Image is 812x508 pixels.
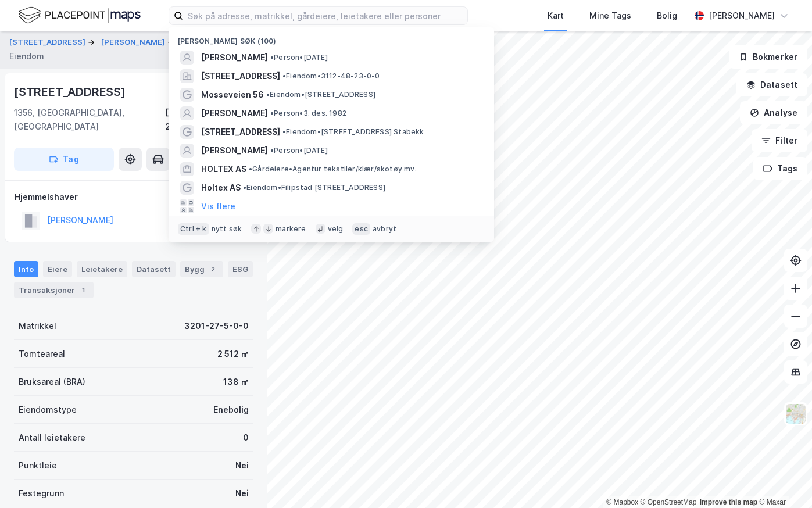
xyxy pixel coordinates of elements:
div: Nei [235,459,249,473]
div: Nei [235,486,249,500]
span: • [270,109,274,117]
button: Vis flere [201,199,235,213]
button: Bokmerker [729,45,807,69]
span: • [270,53,274,62]
div: 3201-27-5-0-0 [184,319,249,333]
input: Søk på adresse, matrikkel, gårdeiere, leietakere eller personer [183,7,467,24]
div: nytt søk [212,224,242,234]
span: Person • 3. des. 1982 [270,109,346,118]
span: • [243,183,246,192]
div: Leietakere [77,261,127,277]
div: 1 [77,284,89,296]
div: Eiere [43,261,72,277]
div: [PERSON_NAME] søk (100) [169,27,494,48]
button: Tags [753,157,807,180]
span: [PERSON_NAME] [201,106,268,120]
div: Hjemmelshaver [15,190,253,204]
span: [PERSON_NAME] [201,51,268,65]
div: Punktleie [19,459,57,473]
span: Eiendom • [STREET_ADDRESS] [266,90,375,99]
div: Bygg [180,261,223,277]
div: [PERSON_NAME] [709,9,775,23]
span: Eiendom • Filipstad [STREET_ADDRESS] [243,183,385,192]
div: Tomteareal [19,347,65,361]
div: Info [14,261,38,277]
div: Kart [548,9,564,23]
button: Filter [752,129,807,152]
span: Gårdeiere • Agentur tekstiler/klær/skotøy mv. [249,164,417,174]
iframe: Chat Widget [754,452,812,508]
img: logo.f888ab2527a4732fd821a326f86c7f29.svg [19,5,141,26]
div: 1356, [GEOGRAPHIC_DATA], [GEOGRAPHIC_DATA] [14,106,165,134]
div: 2 512 ㎡ [217,347,249,361]
button: Datasett [736,73,807,96]
div: Eiendom [9,49,44,63]
span: Eiendom • 3112-48-23-0-0 [282,71,380,81]
div: Datasett [132,261,176,277]
span: HOLTEX AS [201,162,246,176]
div: ESG [228,261,253,277]
div: Antall leietakere [19,431,85,445]
div: Ctrl + k [178,223,209,235]
div: 138 ㎡ [223,375,249,389]
div: avbryt [373,224,396,234]
span: Mosseveien 56 [201,88,264,102]
span: • [249,164,252,173]
div: Bolig [657,9,677,23]
img: Z [785,403,807,425]
span: Person • [DATE] [270,146,328,155]
button: Tag [14,148,114,171]
span: Holtex AS [201,181,241,195]
div: esc [352,223,370,235]
div: velg [328,224,344,234]
span: [STREET_ADDRESS] [201,69,280,83]
span: [STREET_ADDRESS] [201,125,280,139]
a: Improve this map [700,498,757,506]
div: Bruksareal (BRA) [19,375,85,389]
span: Eiendom • [STREET_ADDRESS] Stabekk [282,127,424,137]
button: [STREET_ADDRESS] [9,37,88,48]
div: 0 [243,431,249,445]
a: Mapbox [606,498,638,506]
span: • [266,90,270,99]
div: markere [276,224,306,234]
div: 2 [207,263,219,275]
a: OpenStreetMap [641,498,697,506]
div: Festegrunn [19,486,64,500]
span: [PERSON_NAME] [201,144,268,158]
div: Matrikkel [19,319,56,333]
div: Eiendomstype [19,403,77,417]
button: [PERSON_NAME] [101,37,167,48]
div: [GEOGRAPHIC_DATA], 27/5 [165,106,253,134]
button: Analyse [740,101,807,124]
div: [STREET_ADDRESS] [14,83,128,101]
div: Transaksjoner [14,282,94,298]
div: Mine Tags [589,9,631,23]
div: Enebolig [213,403,249,417]
span: Person • [DATE] [270,53,328,62]
span: • [282,127,286,136]
span: • [282,71,286,80]
span: • [270,146,274,155]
